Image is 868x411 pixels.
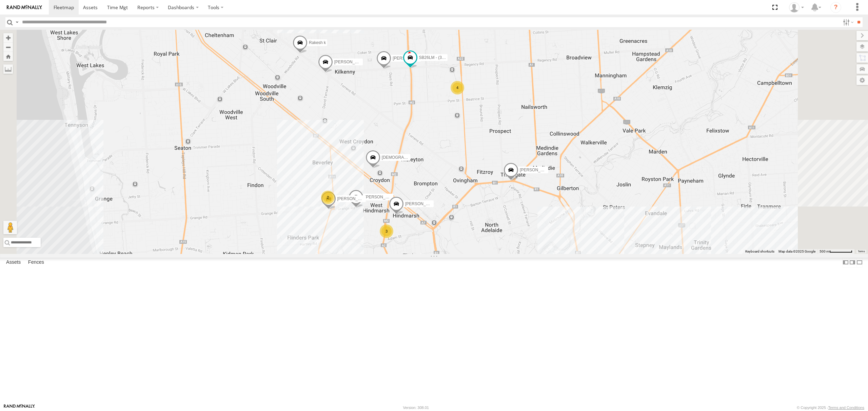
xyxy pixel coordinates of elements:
[817,249,854,254] button: Map Scale: 500 m per 64 pixels
[382,155,461,160] span: [DEMOGRAPHIC_DATA][PERSON_NAME]
[7,5,42,10] img: rand-logo.svg
[4,404,35,411] a: Visit our Website
[830,2,841,13] i: ?
[25,258,47,267] label: Fences
[321,191,335,204] div: 2
[778,250,815,253] span: Map data ©2025 Google
[337,196,371,201] span: [PERSON_NAME]
[334,60,368,64] span: [PERSON_NAME]
[849,258,856,267] label: Dock Summary Table to the Right
[3,64,13,74] label: Measure
[797,406,864,410] div: © Copyright 2025 -
[787,2,806,13] div: Peter Lu
[842,258,849,267] label: Dock Summary Table to the Left
[3,52,13,61] button: Zoom Home
[365,195,398,200] span: [PERSON_NAME]
[858,250,865,253] a: Terms (opens in new tab)
[14,17,20,27] label: Search Query
[451,81,464,94] div: 4
[3,221,17,234] button: Drag Pegman onto the map to open Street View
[309,40,326,45] span: Rakesh k
[405,201,439,206] span: [PERSON_NAME]
[745,249,774,254] button: Keyboard shortcuts
[3,258,24,267] label: Assets
[856,75,868,85] label: Map Settings
[820,250,829,253] span: 500 m
[520,168,553,173] span: [PERSON_NAME]
[840,17,855,27] label: Search Filter Options
[419,56,463,60] span: SB26LM - (3P HINO) R7
[380,224,393,238] div: 3
[403,406,429,410] div: Version: 308.01
[828,406,864,410] a: Terms and Conditions
[3,33,13,42] button: Zoom in
[3,42,13,52] button: Zoom out
[856,258,863,267] label: Hide Summary Table
[393,56,426,61] span: [PERSON_NAME]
